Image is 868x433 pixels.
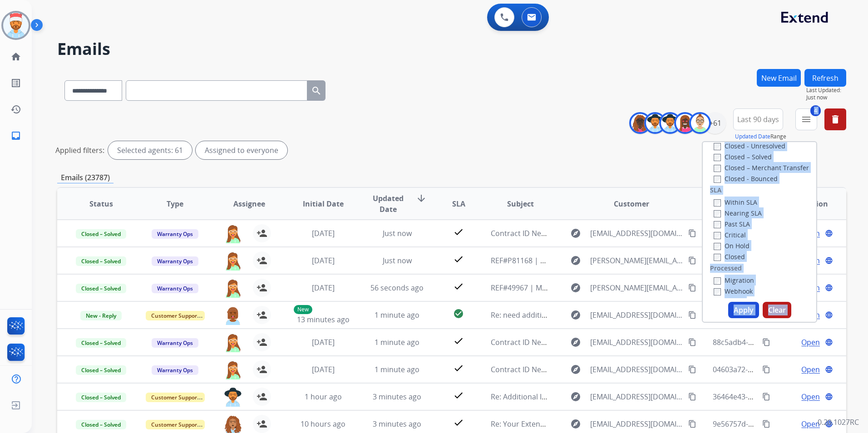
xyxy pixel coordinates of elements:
span: [EMAIL_ADDRESS][DOMAIN_NAME] [590,310,683,320]
span: [DATE] [312,337,335,347]
span: Closed – Solved [76,284,126,293]
span: Just now [806,94,846,101]
input: On Hold [714,243,721,250]
input: Closed – Merchant Transfer [714,165,721,172]
span: Initial Date [303,198,344,209]
mat-icon: explore [570,228,581,239]
mat-icon: history [10,104,21,115]
span: Range [735,133,786,140]
span: Open [801,364,820,375]
mat-icon: content_copy [688,393,696,401]
mat-icon: content_copy [688,338,696,346]
mat-icon: check_circle [453,308,464,319]
span: Customer [614,198,649,209]
mat-icon: language [825,365,833,374]
span: REF#P81168 | Manual Contract Creation [491,256,629,266]
input: Critical [714,232,721,239]
label: Past SLA [714,220,750,228]
p: Applied filters: [55,145,104,156]
mat-icon: person_add [256,364,267,375]
span: New - Reply [80,311,122,320]
img: agent-avatar [224,224,242,243]
input: Migration [714,277,721,285]
mat-icon: language [825,256,833,265]
mat-icon: inbox [10,130,21,141]
mat-icon: search [311,85,322,96]
label: Closed – Merchant Transfer [714,163,809,172]
span: [DATE] [312,228,335,238]
mat-icon: person_add [256,418,267,429]
button: Updated Date [735,133,770,140]
label: Nearing SLA [714,209,762,217]
span: [DATE] [312,364,335,374]
span: Closed – Solved [76,365,126,375]
img: agent-avatar [224,388,242,407]
button: Last 90 days [733,108,783,130]
span: 36464e43-2663-435b-acef-3bb186df6cab [713,392,850,402]
input: Closed - Unresolved [714,143,721,150]
img: avatar [3,13,29,38]
span: Closed – Solved [76,229,126,239]
mat-icon: explore [570,282,581,293]
img: agent-avatar [224,360,242,379]
span: Type [167,198,183,209]
p: Emails (23787) [57,172,113,183]
img: agent-avatar [224,306,242,325]
mat-icon: content_copy [688,420,696,428]
label: Polling [714,298,745,306]
mat-icon: language [825,338,833,346]
label: Closed - Unresolved [714,142,785,150]
mat-icon: list_alt [10,78,21,89]
span: [EMAIL_ADDRESS][DOMAIN_NAME] [590,364,683,375]
mat-icon: check [453,390,464,401]
mat-icon: check [453,335,464,346]
mat-icon: check [453,254,464,265]
span: Subject [507,198,534,209]
mat-icon: content_copy [762,365,770,374]
mat-icon: content_copy [762,338,770,346]
mat-icon: content_copy [688,229,696,237]
span: Re: Additional Information Required [491,392,614,402]
mat-icon: language [825,311,833,319]
mat-icon: person_add [256,337,267,348]
img: agent-avatar [224,251,242,271]
span: [PERSON_NAME][EMAIL_ADDRESS][DOMAIN_NAME] [590,282,683,293]
span: 1 minute ago [375,337,419,347]
mat-icon: explore [570,337,581,348]
button: New Email [757,69,801,87]
div: Selected agents: 61 [108,141,192,159]
span: Open [801,418,820,429]
span: [EMAIL_ADDRESS][DOMAIN_NAME] [590,337,683,348]
span: 3 minutes ago [373,419,421,429]
span: Customer Support [146,311,205,320]
mat-icon: check [453,363,464,374]
div: Assigned to everyone [196,141,287,159]
span: Contract ID Needed for LA980844 - Ticket #1182221 [491,228,666,238]
mat-icon: person_add [256,228,267,239]
span: Updated Date [368,193,409,215]
mat-icon: home [10,51,21,62]
span: Warranty Ops [152,338,198,348]
span: [DATE] [312,283,335,293]
span: 88c5adb4-84eb-4a32-81be-643709a9e898 [713,337,854,347]
span: Re: Your Extend claim is being reviewed [491,419,626,429]
label: Webhook [714,287,753,295]
label: Migration [714,276,754,285]
img: agent-avatar [224,333,242,352]
mat-icon: content_copy [688,284,696,292]
span: Contract ID Needed for LA734886- Ticket #1183199 [491,364,664,374]
span: [PERSON_NAME][EMAIL_ADDRESS][DOMAIN_NAME] [590,255,683,266]
mat-icon: explore [570,364,581,375]
span: [EMAIL_ADDRESS][DOMAIN_NAME] [590,418,683,429]
mat-icon: content_copy [762,393,770,401]
mat-icon: explore [570,310,581,320]
mat-icon: language [825,284,833,292]
mat-icon: person_add [256,391,267,402]
span: Just now [383,256,412,266]
span: Status [89,198,113,209]
span: Closed – Solved [76,256,126,266]
label: Critical [714,231,746,239]
mat-icon: explore [570,255,581,266]
mat-icon: explore [570,418,581,429]
input: Closed [714,254,721,261]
